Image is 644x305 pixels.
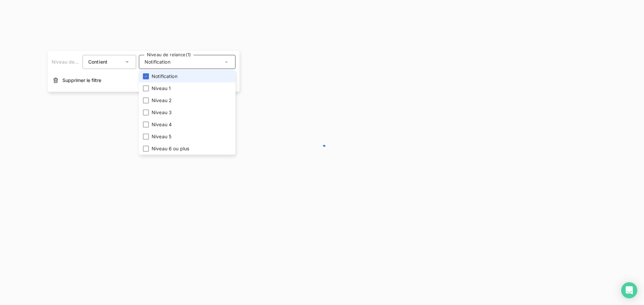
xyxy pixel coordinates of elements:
[145,59,170,65] span: Notification
[52,59,93,65] span: Niveau de relance
[621,282,637,298] div: Open Intercom Messenger
[152,97,172,104] span: Niveau 2
[152,85,171,92] span: Niveau 1
[48,73,239,88] button: Supprimer le filtre
[152,145,189,152] span: Niveau 6 ou plus
[152,133,171,140] span: Niveau 5
[152,109,172,116] span: Niveau 3
[62,77,101,84] span: Supprimer le filtre
[152,121,172,128] span: Niveau 4
[88,59,107,65] span: Contient
[152,73,177,80] span: Notification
